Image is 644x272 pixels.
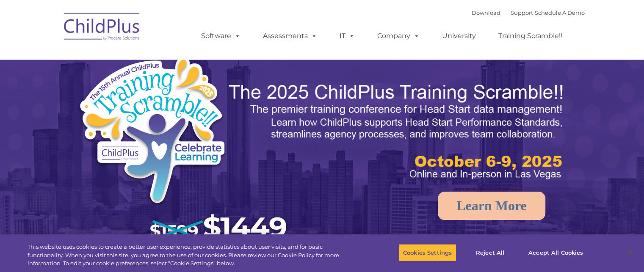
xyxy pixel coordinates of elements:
font: | [472,9,585,16]
a: Company [369,27,428,44]
a: IT [331,27,363,44]
a: University [434,27,484,44]
button: Cookies Settings [398,244,456,261]
a: Software [193,27,249,44]
button: Close [621,243,640,262]
a: Schedule A Demo [535,9,585,16]
a: Download [472,9,500,16]
button: Accept All Cookies [524,244,588,261]
a: Support [511,9,533,16]
button: Reject All [464,244,517,261]
a: Training Scramble!! [490,27,571,44]
a: Learn More [438,192,545,220]
div: This website uses cookies to create a better user experience, provide statistics about user visit... [28,243,354,268]
a: Assessments [254,27,326,44]
img: ChildPlus by Procare Solutions [60,7,144,49]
